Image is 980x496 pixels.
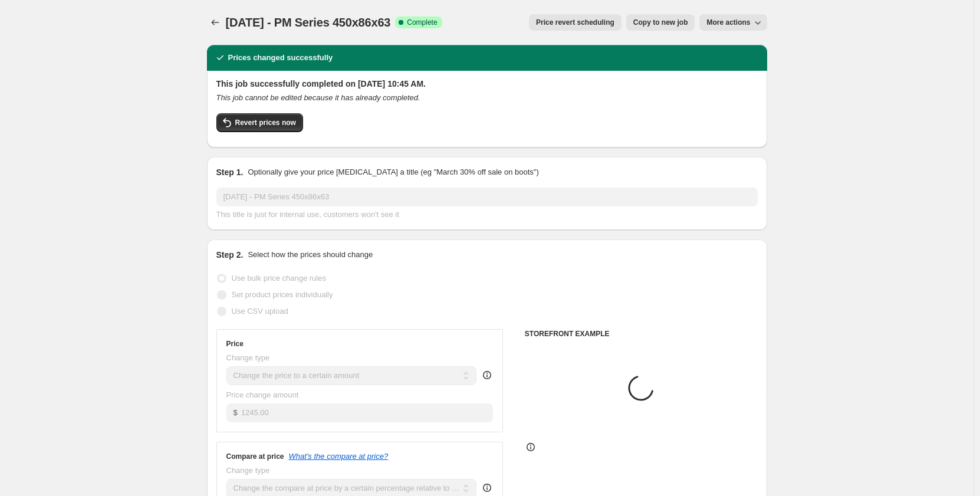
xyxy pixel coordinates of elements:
h3: Price [226,339,244,349]
span: Revert prices now [235,118,296,127]
button: More actions [699,14,767,31]
span: Use CSV upload [232,307,288,316]
span: [DATE] - PM Series 450x86x63 [226,16,391,29]
button: Revert prices now [216,113,303,132]
span: Complete [407,18,437,27]
button: Price revert scheduling [529,14,621,31]
i: This job cannot be edited because it has already completed. [216,93,420,102]
span: Change type [226,353,270,362]
h2: Step 1. [216,166,244,178]
span: Use bulk price change rules [232,274,326,283]
button: Price change jobs [207,14,223,31]
h6: STOREFRONT EXAMPLE [525,329,758,339]
span: Copy to new job [633,18,688,27]
span: Change type [226,466,270,475]
button: What's the compare at price? [289,452,389,461]
h2: Step 2. [216,249,244,261]
button: Copy to new job [626,14,695,31]
input: 80.00 [241,403,493,422]
span: Price change amount [226,390,299,399]
div: help [481,369,493,381]
p: Select how the prices should change [248,249,373,261]
span: Price revert scheduling [536,18,614,27]
span: More actions [706,18,750,27]
h2: Prices changed successfully [228,52,333,64]
div: help [481,482,493,494]
h3: Compare at price [226,452,284,461]
span: Set product prices individually [232,290,333,299]
input: 30% off holiday sale [216,188,758,206]
span: $ [234,408,238,417]
span: This title is just for internal use, customers won't see it [216,210,399,219]
h2: This job successfully completed on [DATE] 10:45 AM. [216,78,758,90]
p: Optionally give your price [MEDICAL_DATA] a title (eg "March 30% off sale on boots") [248,166,538,178]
